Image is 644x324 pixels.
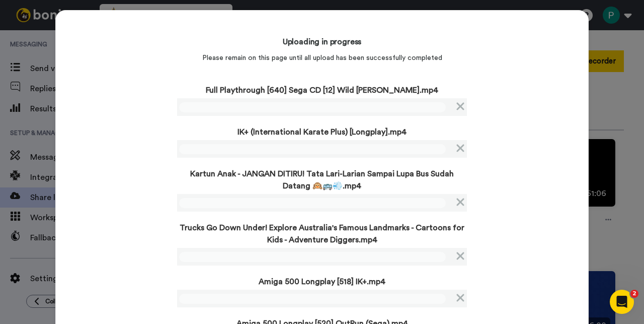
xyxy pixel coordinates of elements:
[610,290,634,314] iframe: Intercom live chat
[177,276,467,288] p: Amiga 500 Longplay [518] IK+.mp4
[283,36,362,48] h4: Uploading in progress
[177,84,467,96] p: Full Playthrough [640] Sega CD [12] Wild [PERSON_NAME].mp4
[177,126,467,138] p: IK+ (International Karate Plus) [Longplay].mp4
[202,53,442,63] p: Please remain on this page until all upload has been successfully completed
[630,290,638,298] span: 2
[177,222,467,246] p: Trucks Go Down Under! Explore Australia's Famous Landmarks - Cartoons for Kids - Adventure Digger...
[177,168,467,192] p: Kartun Anak - JANGAN DITIRU! Tata Lari-Larian Sampai Lupa Bus Sudah Datang 🙉🚌💨.mp4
